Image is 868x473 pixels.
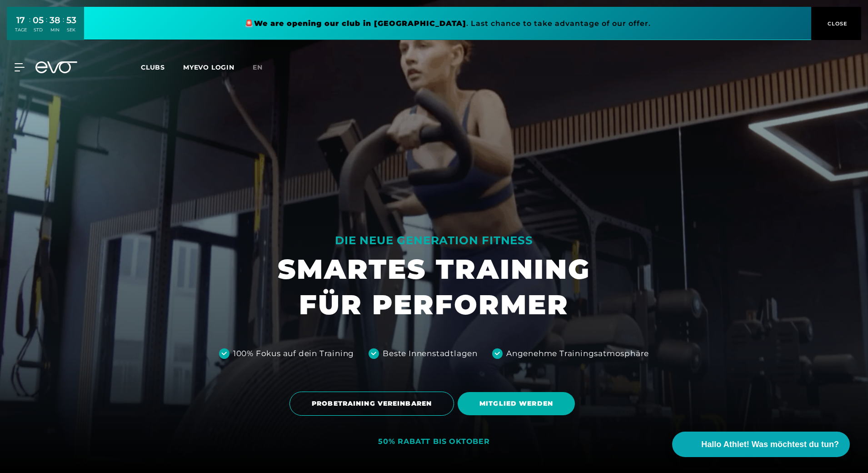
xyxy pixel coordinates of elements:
div: : [46,15,47,39]
span: Clubs [141,63,165,71]
div: STD [33,27,44,33]
div: : [29,15,30,39]
h1: SMARTES TRAINING FÜR PERFORMER [278,252,590,322]
div: TAGE [15,27,27,33]
a: PROBETRAINING VEREINBAREN [289,385,458,423]
div: 100% Fokus auf dein Training [233,348,354,360]
a: MYEVO LOGIN [183,63,234,71]
div: DIE NEUE GENERATION FITNESS [278,233,590,248]
button: CLOSE [811,7,861,40]
div: SEK [66,27,76,33]
div: Angenehme Trainingsatmosphäre [506,348,649,360]
div: : [63,15,64,39]
a: en [253,62,274,73]
span: PROBETRAINING VEREINBAREN [312,399,432,408]
a: MITGLIED WERDEN [458,385,579,422]
button: Hallo Athlet! Was möchtest du tun? [672,432,850,457]
div: 05 [33,14,44,27]
span: CLOSE [825,20,848,28]
a: Clubs [141,63,183,71]
div: Beste Innenstadtlagen [383,348,478,360]
div: MIN [50,27,60,33]
div: 50% RABATT BIS OKTOBER [378,437,490,447]
span: Hallo Athlet! Was möchtest du tun? [701,438,839,451]
span: MITGLIED WERDEN [479,399,553,408]
div: 53 [66,14,76,27]
span: en [253,63,263,71]
div: 17 [15,14,27,27]
div: 38 [50,14,60,27]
